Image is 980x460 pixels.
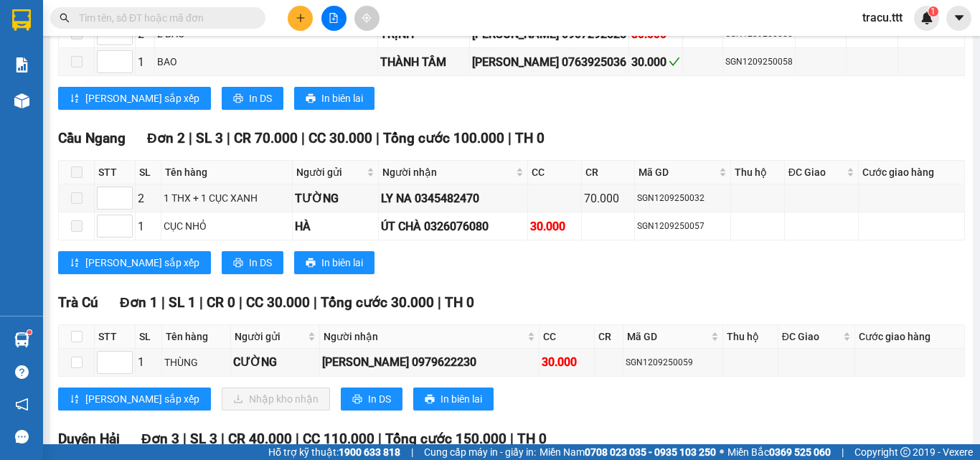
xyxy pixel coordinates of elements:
span: CC 30.000 [308,130,372,146]
span: printer [306,258,316,269]
div: CƯỜNG [233,353,317,371]
div: ÚT CHÀ 0326076080 [381,217,526,235]
button: caret-down [946,6,971,31]
span: CR 40.000 [228,431,292,447]
button: printerIn biên lai [294,87,374,110]
span: Hỗ trợ kỹ thuật: [268,444,400,460]
img: warehouse-icon [14,332,29,347]
button: downloadNhập kho nhận [222,388,330,410]
th: CC [540,325,595,349]
div: [PERSON_NAME] 0763925036 [472,53,626,71]
div: HÀ [295,217,376,235]
div: 30.000 [631,53,680,71]
span: ⚪️ [720,449,724,455]
span: printer [306,93,316,105]
span: In DS [249,90,272,106]
img: solution-icon [14,57,29,72]
span: Miền Nam [540,444,716,460]
button: printerIn biên lai [294,251,374,274]
span: Mã GD [639,164,716,180]
div: 70.000 [584,189,632,207]
img: warehouse-icon [14,93,29,108]
div: SGN1209250057 [637,220,728,233]
span: Nhận: [93,12,128,27]
span: | [221,431,225,447]
div: [PERSON_NAME] 0979622230 [322,353,536,371]
span: sort-ascending [70,258,80,269]
span: CC 110.000 [303,431,374,447]
input: Tìm tên, số ĐT hoặc mã đơn [79,10,248,26]
div: 1 [138,353,159,371]
span: SL 3 [196,130,223,146]
span: [PERSON_NAME] sắp xếp [85,255,199,271]
span: notification [15,398,29,411]
span: TH 0 [515,130,545,146]
button: aim [354,6,380,31]
span: | [508,130,512,146]
span: TH 0 [517,431,547,447]
span: printer [233,93,243,105]
div: SGN1209250058 [725,55,793,69]
span: printer [233,258,243,269]
span: check [669,56,680,67]
span: | [411,444,413,460]
th: Thu hộ [723,325,778,349]
span: plus [296,13,306,23]
span: In biên lai [321,255,363,271]
span: Người gửi [296,164,364,180]
button: printerIn biên lai [413,388,494,410]
span: Miền Bắc [727,444,831,460]
td: SGN1209250032 [635,184,731,212]
span: In biên lai [440,391,482,407]
span: ĐC Giao [782,329,840,344]
button: printerIn DS [222,87,283,110]
button: sort-ascending[PERSON_NAME] sắp xếp [58,388,211,410]
div: BAO [157,54,375,70]
div: 1 [138,217,159,235]
div: 1 THX + 1 CỤC XANH [164,190,290,206]
span: tracu.ttt [851,9,914,27]
span: Đơn 3 [141,431,179,447]
span: Trà Cú [58,294,98,311]
span: | [239,294,242,311]
span: message [15,430,29,443]
th: STT [95,161,136,184]
span: ĐC Giao [788,164,844,180]
div: CỤC NHỎ [164,218,290,234]
span: [PERSON_NAME] sắp xếp [85,90,199,106]
th: Tên hàng [161,161,293,184]
th: CR [582,161,635,184]
button: sort-ascending[PERSON_NAME] sắp xếp [58,251,211,274]
span: CR 0 [207,294,235,311]
span: Người gửi [235,329,305,344]
strong: 0708 023 035 - 0935 103 250 [585,446,716,458]
span: In DS [249,255,272,271]
div: TƯỜNG [295,189,376,207]
span: [PERSON_NAME] sắp xếp [85,391,199,407]
div: SGN1209250059 [626,356,720,370]
th: Thu hộ [731,161,784,184]
span: Gửi: [12,14,34,29]
div: 30.000 [542,353,592,371]
div: SGN1209250032 [637,192,728,205]
img: logo-vxr [12,9,31,31]
span: | [438,294,441,311]
span: | [314,294,317,311]
span: | [183,431,187,447]
button: printerIn DS [341,388,402,410]
span: TH 0 [445,294,474,311]
div: TRIỀU [93,44,239,62]
span: Đơn 1 [120,294,158,311]
th: Cước giao hàng [859,161,964,184]
span: Cầu Ngang [58,130,126,146]
div: Trà Cú [12,12,83,29]
span: printer [425,394,435,405]
span: 1 [930,6,936,17]
img: icon-new-feature [920,11,933,24]
th: Cước giao hàng [855,325,965,349]
div: THÀNH TÂM [380,53,467,71]
th: CR [595,325,623,349]
span: In biên lai [321,90,363,106]
strong: 1900 633 818 [339,446,400,458]
span: Người nhận [382,164,514,180]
